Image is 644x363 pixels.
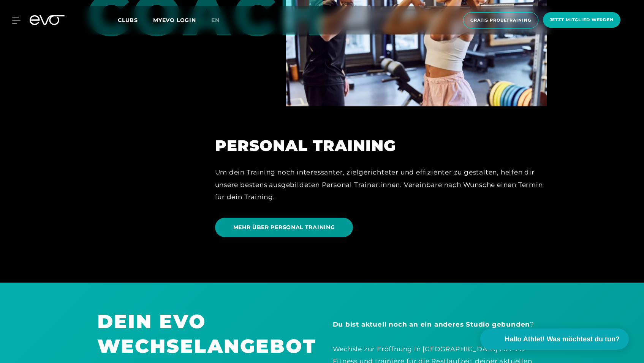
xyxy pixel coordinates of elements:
[505,334,620,344] span: Hallo Athlet! Was möchtest du tun?
[461,12,541,28] a: Gratis Probetraining
[550,17,614,23] span: Jetzt Mitglied werden
[215,137,547,155] h2: PERSONAL TRAINING
[333,321,530,328] strong: Du bist aktuell noch an ein anderes Studio gebunden
[211,16,229,25] a: en
[211,17,220,24] span: en
[118,17,138,24] span: Clubs
[118,16,153,24] a: Clubs
[215,212,356,243] a: MEHR ÜBER PERSONAL TRAINING
[541,12,623,28] a: Jetzt Mitglied werden
[215,166,547,203] div: Um dein Training noch interessanter, zielgerichteter und effizienter zu gestalten, helfen dir uns...
[153,17,196,24] a: MYEVO LOGIN
[233,223,335,231] span: MEHR ÜBER PERSONAL TRAINING
[97,309,312,358] h1: DEIN EVO WECHSELANGEBOT
[470,17,531,24] span: Gratis Probetraining
[480,328,629,350] button: Hallo Athlet! Was möchtest du tun?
